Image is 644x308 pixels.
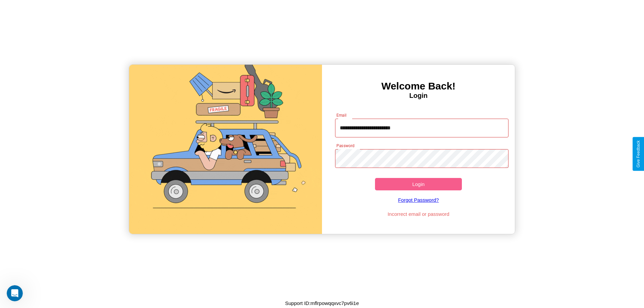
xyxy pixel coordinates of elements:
h3: Welcome Back! [322,80,515,92]
label: Password [336,143,354,148]
iframe: Intercom live chat [7,285,23,301]
button: Login [375,178,462,190]
h4: Login [322,92,515,100]
label: Email [336,112,347,118]
p: Incorrect email or password [332,209,505,219]
p: Support ID: mflrpowqqxvc7pv6i1e [285,299,359,308]
div: Give Feedback [636,140,641,168]
img: gif [129,65,322,234]
a: Forgot Password? [332,190,505,209]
